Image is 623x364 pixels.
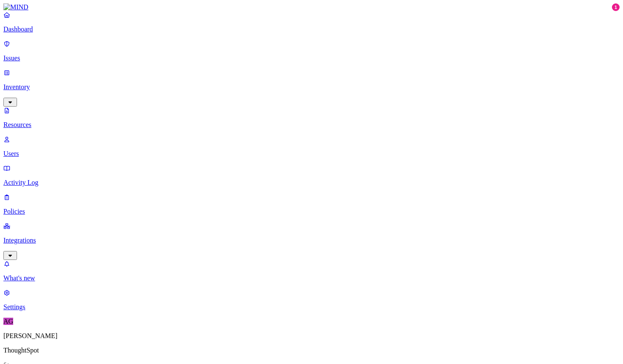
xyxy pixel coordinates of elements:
[3,25,620,33] p: Dashboard
[3,83,620,91] p: Inventory
[3,332,620,340] p: [PERSON_NAME]
[3,208,620,215] p: Policies
[3,347,620,354] p: ThoughtSpot
[3,318,13,325] span: AG
[3,121,620,129] p: Resources
[3,303,620,311] p: Settings
[3,150,620,158] p: Users
[3,274,620,282] p: What's new
[3,3,28,11] img: MIND
[3,54,620,62] p: Issues
[3,237,620,244] p: Integrations
[612,3,620,11] div: 1
[3,179,620,186] p: Activity Log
